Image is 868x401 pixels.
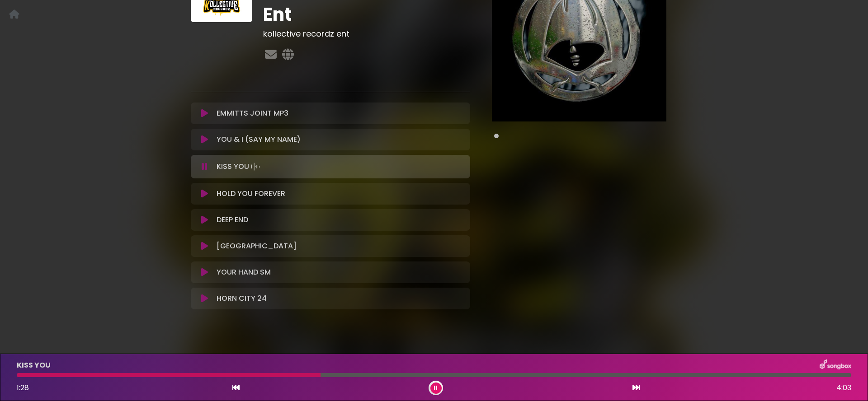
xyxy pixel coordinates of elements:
p: EMMITTS JOINT MP3 [217,108,288,119]
p: [GEOGRAPHIC_DATA] [217,241,297,252]
p: HORN CITY 24 [217,293,267,304]
p: YOU & I (SAY MY NAME) [217,134,301,145]
p: KISS YOU [217,160,262,173]
p: DEEP END [217,214,248,225]
p: HOLD YOU FOREVER [217,188,285,199]
p: YOUR HAND SM [217,267,271,278]
img: waveform4.gif [249,160,262,173]
h3: kollective recordz ent [263,29,470,39]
